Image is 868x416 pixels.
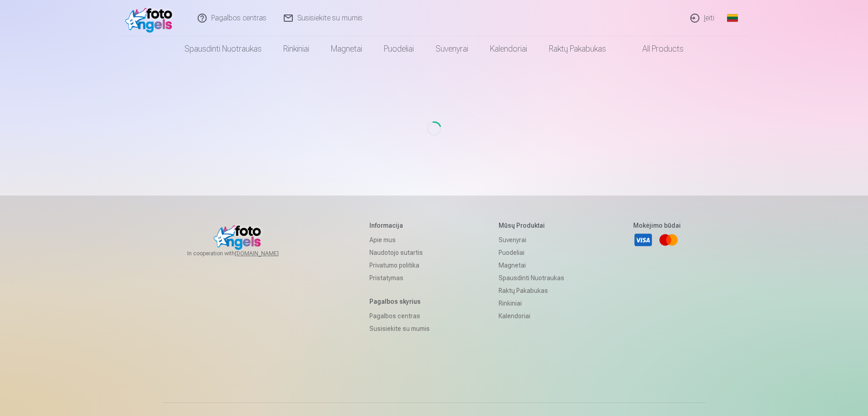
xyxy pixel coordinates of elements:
[499,297,564,310] a: Rinkiniai
[369,259,430,272] a: Privatumo politika
[369,272,430,284] a: Pristatymas
[369,322,430,335] a: Susisiekite su mumis
[174,36,272,62] a: Spausdinti nuotraukas
[369,246,430,259] a: Naudotojo sutartis
[479,36,538,62] a: Kalendoriai
[499,221,564,230] h5: Mūsų produktai
[499,246,564,259] a: Puodeliai
[272,36,320,62] a: Rinkiniai
[369,221,430,230] h5: Informacija
[538,36,617,62] a: Raktų pakabukas
[617,36,694,62] a: All products
[425,36,479,62] a: Suvenyrai
[369,297,430,306] h5: Pagalbos skyrius
[373,36,425,62] a: Puodeliai
[633,221,681,230] h5: Mokėjimo būdai
[499,234,564,246] a: Suvenyrai
[320,36,373,62] a: Magnetai
[499,259,564,272] a: Magnetai
[659,230,679,250] a: Mastercard
[235,250,301,257] a: [DOMAIN_NAME]
[499,310,564,322] a: Kalendoriai
[187,250,301,257] span: In cooperation with
[369,234,430,246] a: Apie mus
[633,230,653,250] a: Visa
[499,272,564,284] a: Spausdinti nuotraukas
[369,310,430,322] a: Pagalbos centras
[499,284,564,297] a: Raktų pakabukas
[125,4,177,33] img: /fa2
